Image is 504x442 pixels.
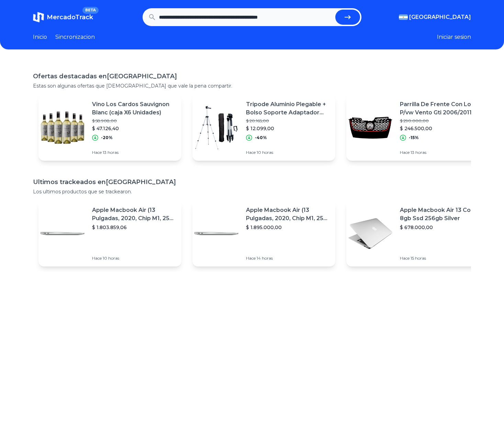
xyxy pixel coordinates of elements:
[82,7,99,14] span: BETA
[33,12,44,23] img: MercadoTrack
[92,256,176,261] p: Hace 10 horas
[246,125,330,132] p: $ 12.099,00
[400,256,484,261] p: Hace 15 horas
[246,256,330,261] p: Hace 14 horas
[101,135,113,140] p: -20%
[346,209,394,258] img: Featured image
[400,150,484,155] p: Hace 13 horas
[399,13,471,21] button: [GEOGRAPHIC_DATA]
[192,209,240,258] img: Featured image
[92,118,176,124] p: $ 58.908,00
[400,206,484,223] p: Apple Macbook Air 13 Core I5 8gb Ssd 256gb Silver
[246,100,330,117] p: Tripode Aluminio Plegable + Bolso Soporte Adaptador Celular
[192,95,335,161] a: Featured imageTripode Aluminio Plegable + Bolso Soporte Adaptador Celular$ 20.165,00$ 12.099,00-4...
[400,224,484,231] p: $ 678.000,00
[192,201,335,267] a: Featured imageApple Macbook Air (13 Pulgadas, 2020, Chip M1, 256 Gb De Ssd, 8 Gb De Ram) - Plata$...
[246,118,330,124] p: $ 20.165,00
[38,201,181,267] a: Featured imageApple Macbook Air (13 Pulgadas, 2020, Chip M1, 256 Gb De Ssd, 8 Gb De Ram) - Plata$...
[246,206,330,223] p: Apple Macbook Air (13 Pulgadas, 2020, Chip M1, 256 Gb De Ssd, 8 Gb De Ram) - Plata
[92,125,176,132] p: $ 47.126,40
[38,104,87,152] img: Featured image
[38,209,87,258] img: Featured image
[246,150,330,155] p: Hace 10 horas
[437,33,471,41] button: Iniciar sesion
[47,13,93,21] span: MercadoTrack
[192,104,240,152] img: Featured image
[400,118,484,124] p: $ 290.000,00
[409,135,419,140] p: -15%
[400,125,484,132] p: $ 246.500,00
[33,82,471,89] p: Estas son algunas ofertas que [DEMOGRAPHIC_DATA] que vale la pena compartir.
[55,33,95,41] a: Sincronizacion
[346,201,489,267] a: Featured imageApple Macbook Air 13 Core I5 8gb Ssd 256gb Silver$ 678.000,00Hace 15 horas
[399,14,408,20] img: Argentina
[92,150,176,155] p: Hace 13 horas
[38,95,181,161] a: Featured imageVino Los Cardos Sauvignon Blanc (caja X6 Unidades)$ 58.908,00$ 47.126,40-20%Hace 13...
[400,100,484,117] p: Parrilla De Frente Con Logo P/vw Vento Gti 2006/2011
[255,135,267,140] p: -40%
[92,206,176,223] p: Apple Macbook Air (13 Pulgadas, 2020, Chip M1, 256 Gb De Ssd, 8 Gb De Ram) - Plata
[33,71,471,81] h1: Ofertas destacadas en [GEOGRAPHIC_DATA]
[33,33,47,41] a: Inicio
[246,224,330,231] p: $ 1.895.000,00
[33,188,471,195] p: Los ultimos productos que se trackearon.
[92,100,176,117] p: Vino Los Cardos Sauvignon Blanc (caja X6 Unidades)
[346,104,394,152] img: Featured image
[33,177,471,187] h1: Ultimos trackeados en [GEOGRAPHIC_DATA]
[346,95,489,161] a: Featured imageParrilla De Frente Con Logo P/vw Vento Gti 2006/2011$ 290.000,00$ 246.500,00-15%Hac...
[33,12,93,23] a: MercadoTrackBETA
[409,13,471,21] span: [GEOGRAPHIC_DATA]
[92,224,176,231] p: $ 1.803.859,06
